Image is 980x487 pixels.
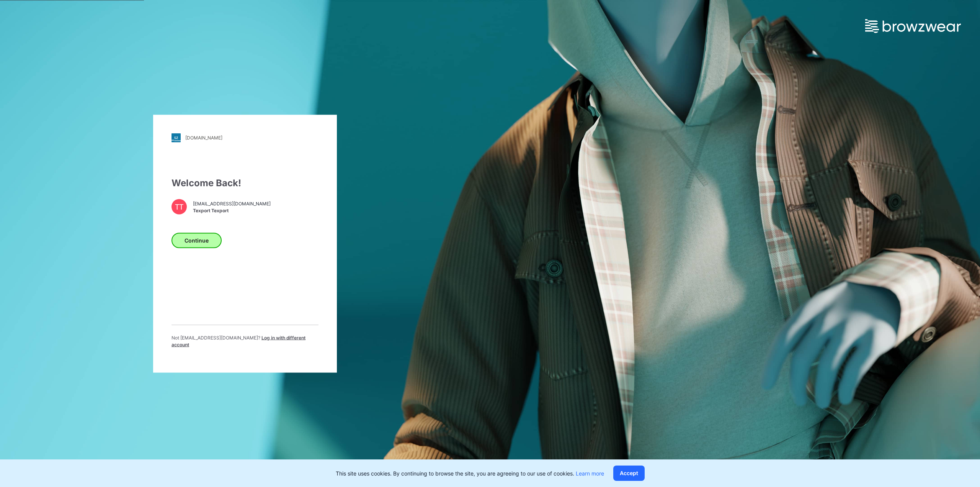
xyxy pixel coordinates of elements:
div: Welcome Back! [171,176,318,190]
img: stylezone-logo.562084cfcfab977791bfbf7441f1a819.svg [171,133,181,142]
img: browzwear-logo.e42bd6dac1945053ebaf764b6aa21510.svg [865,19,961,33]
div: TT [171,199,187,214]
button: Accept [613,466,645,481]
button: Continue [171,233,222,248]
p: Not [EMAIL_ADDRESS][DOMAIN_NAME] ? [171,334,318,348]
span: [EMAIL_ADDRESS][DOMAIN_NAME] [193,200,271,207]
p: This site uses cookies. By continuing to browse the site, you are agreeing to our use of cookies. [336,469,604,477]
a: Learn more [576,470,604,477]
div: [DOMAIN_NAME] [185,135,222,141]
a: [DOMAIN_NAME] [171,133,318,142]
span: Texport Texport [193,207,271,214]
